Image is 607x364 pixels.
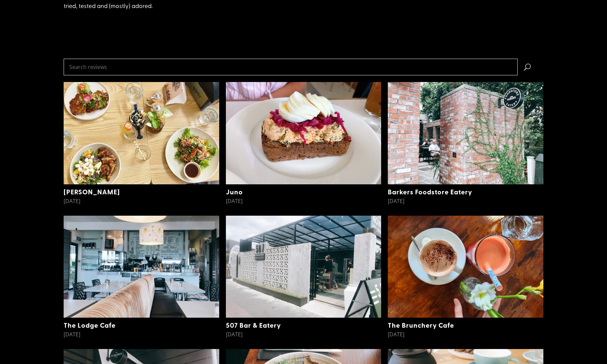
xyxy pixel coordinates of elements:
a: Juno [226,187,243,196]
a: Barkers Foodstore Eatery [388,187,472,196]
span: [DATE] [64,331,80,338]
a: The Lodge Cafe [64,320,116,330]
img: 507 Bar & Eatery [226,216,381,318]
img: The Brunchery Cafe [388,216,543,318]
span: [DATE] [226,331,243,338]
span: [DATE] [388,331,404,338]
span: [DATE] [226,197,243,205]
span: [DATE] [64,197,80,205]
img: The Lodge Cafe [64,216,219,318]
a: 507 Bar & Eatery [226,320,281,330]
a: The Brunchery Cafe [388,320,454,330]
input: Search reviews [64,59,518,75]
a: [PERSON_NAME] [64,187,120,196]
img: Pilar [64,82,219,184]
span: [DATE] [388,197,404,205]
img: Barkers Foodstore Eatery [388,82,543,184]
span: U [518,59,543,75]
img: Juno [226,82,381,184]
